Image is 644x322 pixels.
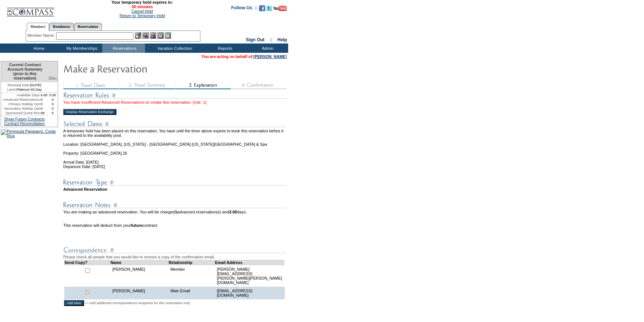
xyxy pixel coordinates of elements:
td: [EMAIL_ADDRESS][DOMAIN_NAME] [215,287,284,299]
span: Please check all people that you would like to receive a copy of the confirmation email. [63,255,215,259]
td: Sponsored Guest Res: [1,111,41,115]
td: Available Days: [1,93,41,97]
td: Follow Us :: [231,4,258,13]
input: Display Reservation Exchange [63,109,116,115]
img: Peninsula Papagayo, Costa Rica [1,129,58,138]
td: Admin [245,44,288,53]
a: Follow us on Twitter [266,7,272,12]
img: Become our fan on Facebook [259,5,265,11]
td: Platinum 60 Day [1,87,48,93]
td: 0.00 [48,93,58,97]
span: :: [270,37,273,42]
td: 4.00 [41,93,48,97]
img: subTtlResRules.gif [63,91,286,100]
td: Email Address [215,260,284,265]
b: 1 [175,210,177,214]
td: Reports [203,44,245,53]
td: Relationship [168,260,215,265]
img: Reservation Dates [63,119,286,129]
img: Impersonate [150,32,156,39]
td: 0 [48,106,58,111]
td: Member [168,265,215,287]
td: 99 [41,111,48,115]
a: Residences [49,23,74,30]
b: 3.00 [229,210,237,214]
img: Compass Home [6,1,55,17]
td: Name [110,260,168,265]
td: My Memberships [59,44,102,53]
td: You are making an advanced reservation. You will be charged advanced reservation(s) and days. [63,210,287,219]
img: step4_state1.gif [231,81,286,89]
td: [PERSON_NAME][EMAIL_ADDRESS][PERSON_NAME][PERSON_NAME][DOMAIN_NAME] [215,265,284,287]
td: Vacation Collection [145,44,203,53]
img: b_calculator.gif [165,32,171,39]
td: Primary Holiday Opt: [1,102,41,106]
img: Reservations [157,32,164,39]
td: Advanced Reservations: [1,97,41,102]
td: [PERSON_NAME] [110,287,168,299]
td: 0 [48,102,58,106]
span: 30 minutes [58,4,226,9]
img: Reservation Type [63,178,286,187]
td: 0 [48,97,58,102]
a: [PERSON_NAME] [254,54,287,59]
a: Sign Out [246,37,264,42]
span: You are acting on behalf of: [202,54,287,59]
td: Property: [GEOGRAPHIC_DATA] 26 [63,146,287,155]
td: Reservations [102,44,145,53]
a: Show Future Contracts [4,117,45,121]
img: b_edit.gif [135,32,141,39]
td: Main Email [168,287,215,299]
td: 0 [41,102,48,106]
img: step2_state3.gif [119,81,175,89]
img: step3_state2.gif [175,81,231,89]
a: Help [277,37,287,42]
span: Disc. [49,76,58,80]
td: [DATE] [1,82,48,87]
td: 0 [48,111,58,115]
img: Reservation Notes [63,200,286,210]
td: Current Contract Account Summary (prior to this reservation) [1,61,48,82]
div: You have insufficient Advanced Reservations to create this reservation. [rule: 1] [63,100,287,104]
td: Location: [GEOGRAPHIC_DATA], [US_STATE] - [GEOGRAPHIC_DATA] [US_STATE][GEOGRAPHIC_DATA] & Spa [63,138,287,146]
a: Become our fan on Facebook [259,7,265,12]
td: Arrival Date: [DATE] [63,155,287,164]
img: Follow us on Twitter [266,5,272,11]
img: step1_state3.gif [63,81,119,89]
td: Home [17,44,59,53]
img: Make Reservation [63,61,212,76]
a: Reservations [74,23,102,30]
a: Subscribe to our YouTube Channel [273,7,287,12]
td: 0 [41,106,48,111]
td: A temporary hold has been placed on this reservation. You have until the timer above expires to b... [63,129,287,138]
div: Member Name: [28,32,56,39]
td: This reservation will deduct from your contract. [63,223,287,228]
span: Renewal Date: [7,83,30,87]
td: Advanced Reservation [63,187,287,191]
img: View [142,32,149,39]
a: Cancel Hold [131,9,153,13]
td: Secondary Holiday Opt: [1,106,41,111]
a: Return to Temporary Hold [120,13,165,18]
b: future [131,223,142,228]
img: Subscribe to our YouTube Channel [273,6,287,11]
input: Add New [64,300,84,306]
td: 0 [41,97,48,102]
a: Contract Reconciliation [4,121,45,126]
td: Send Copy? [64,260,111,265]
a: Members [27,23,49,31]
span: Level: [7,87,16,92]
td: Departure Date: [DATE] [63,164,287,169]
td: [PERSON_NAME] [110,265,168,287]
span: <--Add additional correspondence recipients for this reservation only. [85,301,191,305]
